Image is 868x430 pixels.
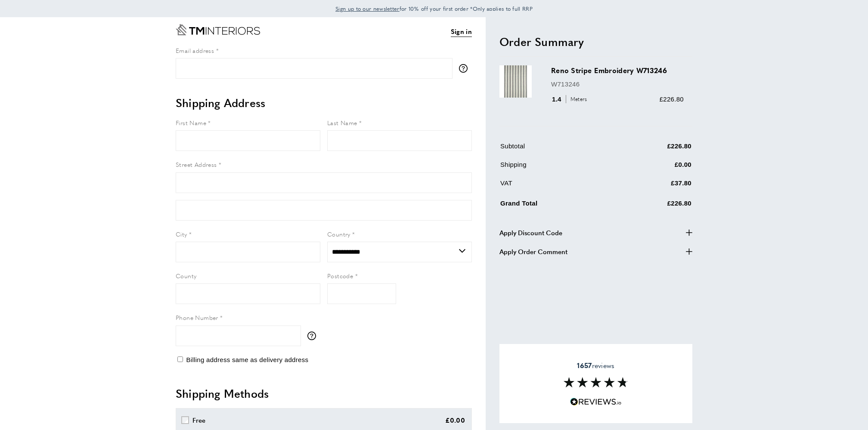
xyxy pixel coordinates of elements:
[445,415,465,425] div: £0.00
[566,95,589,103] span: Meters
[499,246,567,257] span: Apply Order Comment
[551,94,590,104] div: 1.4
[617,141,692,158] td: £226.80
[176,160,217,169] span: Street Address
[577,361,614,370] span: reviews
[617,178,692,195] td: £37.80
[551,65,684,75] h3: Reno Stripe Embroidery W713246
[176,95,472,111] h2: Shipping Address
[500,160,616,176] td: Shipping
[327,230,350,238] span: Country
[451,26,472,37] a: Sign in
[186,356,308,363] span: Billing address same as delivery address
[459,64,472,73] button: More information
[176,24,260,35] a: Go to Home page
[176,271,196,280] span: County
[570,398,622,406] img: Reviews.io 5 stars
[192,415,206,425] div: Free
[176,386,472,401] h2: Shipping Methods
[335,4,400,13] a: Sign up to our newsletter
[327,118,357,127] span: Last Name
[564,377,628,387] img: Reviews section
[577,360,592,370] strong: 1657
[499,65,532,98] img: Reno Stripe Embroidery W713246
[176,230,187,238] span: City
[499,34,692,49] h2: Order Summary
[176,46,214,55] span: Email address
[176,118,206,127] span: First Name
[500,197,616,215] td: Grand Total
[617,197,692,215] td: £226.80
[660,95,684,103] span: £226.80
[499,227,562,238] span: Apply Discount Code
[551,79,684,89] p: W713246
[500,178,616,195] td: VAT
[327,271,353,280] span: Postcode
[617,160,692,176] td: £0.00
[176,313,218,322] span: Phone Number
[335,5,533,12] span: for 10% off your first order *Only applies to full RRP
[177,356,183,362] input: Billing address same as delivery address
[500,141,616,158] td: Subtotal
[307,332,320,340] button: More information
